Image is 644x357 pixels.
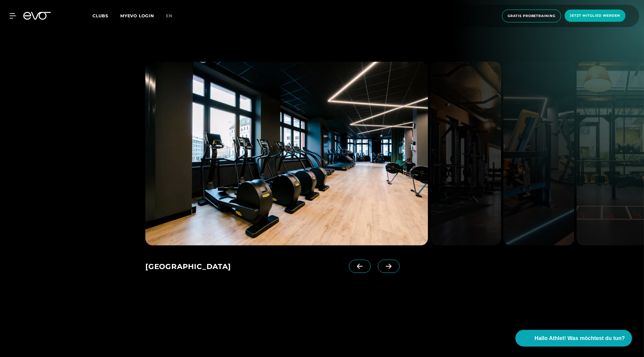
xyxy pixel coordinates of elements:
[534,334,625,342] span: Hallo Athlet! Was möchtest du tun?
[515,330,632,347] button: Hallo Athlet! Was möchtest du tun?
[508,13,555,18] span: Gratis Probetraining
[120,13,154,18] a: MYEVO LOGIN
[563,10,627,22] a: Jetzt Mitglied werden
[145,62,428,245] img: evofitness
[166,13,172,18] span: en
[166,13,180,19] a: en
[93,13,120,18] a: Clubs
[93,13,108,18] span: Clubs
[430,62,501,245] img: evofitness
[570,13,620,18] span: Jetzt Mitglied werden
[500,10,563,22] a: Gratis Probetraining
[503,62,574,245] img: evofitness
